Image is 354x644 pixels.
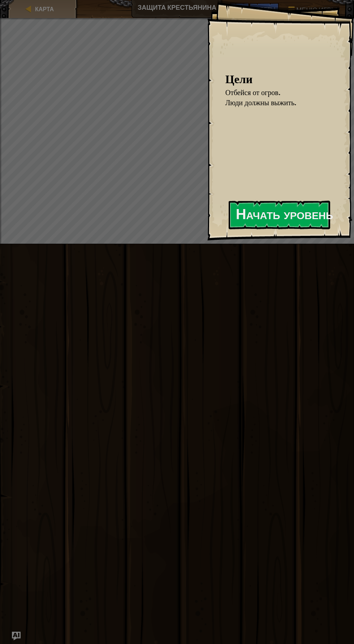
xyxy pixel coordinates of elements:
[35,5,54,13] span: Карта
[33,5,54,13] a: Карта
[12,632,21,640] button: Ask AI
[216,88,327,98] li: Отбейся от огров.
[225,71,329,88] div: Цели
[225,88,280,97] span: Отбейся от огров.
[225,98,296,107] span: Люди должны выжить.
[229,201,330,229] button: Начать уровень
[216,98,327,108] li: Люди должны выжить.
